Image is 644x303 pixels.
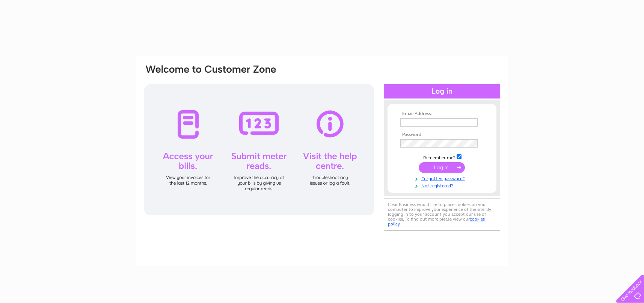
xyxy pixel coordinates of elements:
div: Clear Business would like to place cookies on your computer to improve your experience of the sit... [384,198,500,231]
a: Forgotten password? [400,175,486,182]
td: Remember me? [398,153,486,161]
input: Submit [419,162,465,173]
a: cookies policy [388,216,485,227]
th: Password: [398,132,486,137]
a: Not registered? [400,182,486,189]
th: Email Address: [398,111,486,116]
